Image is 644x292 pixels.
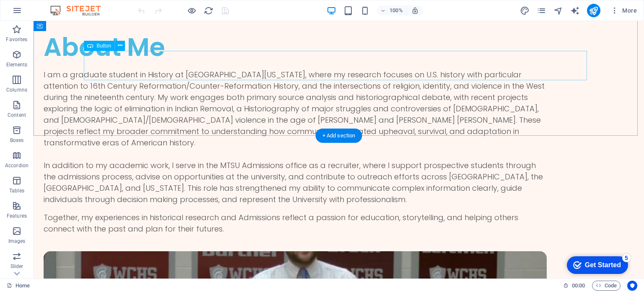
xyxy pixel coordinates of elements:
[537,6,546,16] i: Pages (Ctrl+Alt+S)
[627,281,637,291] button: Usercentrics
[520,5,530,16] button: design
[7,213,27,219] p: Features
[7,4,68,22] div: Get Started 5 items remaining, 0% complete
[10,137,24,144] p: Boxes
[553,6,563,16] i: Navigator
[6,61,28,68] p: Elements
[48,5,111,16] img: Editor Logo
[610,6,637,15] span: More
[6,87,27,93] p: Columns
[563,281,585,291] h6: Session time
[592,281,621,291] button: Code
[572,281,585,291] span: 00 00
[5,162,29,169] p: Accordion
[553,5,563,16] button: navigator
[578,282,579,289] span: :
[8,112,26,118] p: Content
[96,43,111,48] span: Button
[570,6,580,16] i: AI Writer
[377,5,407,16] button: 100%
[411,7,419,14] i: On resize automatically adjust zoom level to fit chosen device.
[187,5,197,16] button: Click here to leave preview mode and continue editing
[204,6,213,16] i: Reload page
[316,129,362,143] div: + Add section
[62,2,70,10] div: 5
[596,281,617,291] span: Code
[6,36,27,43] p: Favorites
[203,5,213,16] button: reload
[390,5,403,16] h6: 100%
[587,4,600,17] button: publish
[10,263,23,270] p: Slider
[7,281,30,291] a: Click to cancel selection. Double-click to open Pages
[537,5,547,16] button: pages
[589,6,598,16] i: Publish
[570,5,580,16] button: text_generator
[8,238,26,245] p: Images
[607,4,640,17] button: More
[9,187,24,194] p: Tables
[520,6,530,16] i: Design (Ctrl+Alt+Y)
[25,9,61,17] div: Get Started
